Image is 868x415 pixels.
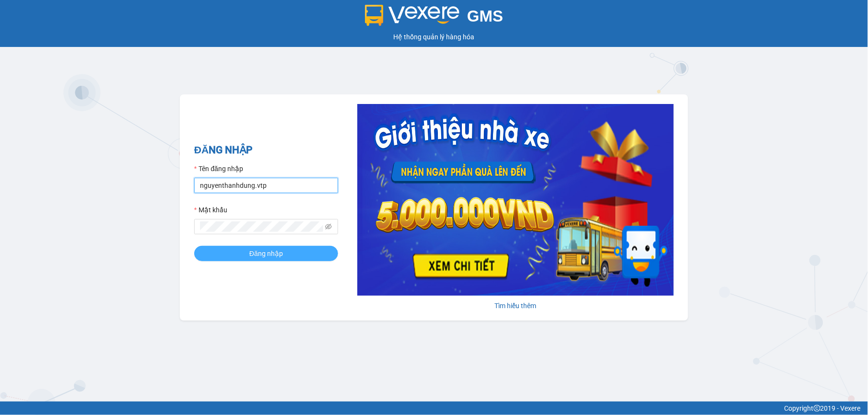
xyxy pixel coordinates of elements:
[365,14,504,22] a: GMS
[194,246,338,261] button: Đăng nhập
[194,142,338,158] h2: ĐĂNG NHẬP
[249,248,283,259] span: Đăng nhập
[7,403,861,414] div: Copyright 2019 - Vexere
[194,163,243,174] label: Tên đăng nhập
[325,223,332,230] span: eye-invisible
[357,300,674,311] div: Tìm hiểu thêm
[357,104,674,296] img: banner-0
[2,32,866,42] div: Hệ thống quản lý hàng hóa
[365,5,460,26] img: logo 2
[200,221,323,232] input: Mật khẩu
[467,7,503,25] span: GMS
[814,405,821,412] span: copyright
[194,205,227,215] label: Mật khẩu
[194,178,338,193] input: Tên đăng nhập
